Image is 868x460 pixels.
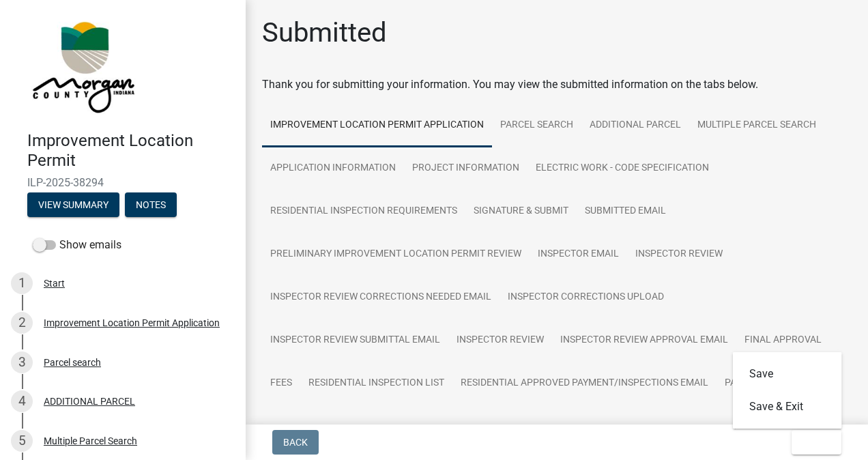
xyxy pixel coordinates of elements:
[262,104,492,147] a: Improvement Location Permit Application
[27,176,218,189] span: ILP-2025-38294
[627,233,731,276] a: Inspector Review
[33,237,121,253] label: Show emails
[27,14,137,117] img: Morgan County, Indiana
[689,104,824,147] a: Multiple Parcel Search
[300,362,452,405] a: Residential Inspection List
[125,200,177,211] wm-modal-confirm: Notes
[272,430,319,455] button: Back
[611,405,725,448] a: Request Inspection
[283,437,308,448] span: Back
[404,147,527,190] a: Project Information
[500,276,672,319] a: Inspector Corrections Upload
[262,190,465,233] a: Residential Inspection Requirements
[44,436,137,446] div: Multiple Parcel Search
[11,312,33,334] div: 2
[577,190,674,233] a: Submitted Email
[262,76,852,93] div: Thank you for submitting your information. You may view the submitted information on the tabs below.
[552,319,736,362] a: Inspector Review Approval Email
[262,147,404,190] a: Application Information
[448,319,552,362] a: Inspector Review
[44,318,220,328] div: Improvement Location Permit Application
[262,16,387,49] h1: Submitted
[733,352,842,429] div: Exit
[11,430,33,452] div: 5
[262,233,530,276] a: Preliminary Improvement Location Permit Review
[736,319,830,362] a: Final Approval
[733,390,842,423] button: Save & Exit
[44,397,135,406] div: ADDITIONAL PARCEL
[802,437,822,448] span: Exit
[792,430,841,455] button: Exit
[717,362,775,405] a: Payment
[11,351,33,373] div: 3
[262,319,448,362] a: Inspector Review Submittal Email
[492,104,581,147] a: Parcel search
[27,131,235,171] h4: Improvement Location Permit
[465,190,577,233] a: Signature & Submit
[581,104,689,147] a: ADDITIONAL PARCEL
[11,272,33,294] div: 1
[125,192,177,217] button: Notes
[262,276,500,319] a: Inspector Review Corrections Needed Email
[262,405,404,448] a: Payment Submitted Email
[479,405,611,448] a: Permit Approved Email
[530,233,627,276] a: Inspector Email
[11,390,33,412] div: 4
[733,358,842,390] button: Save
[527,147,717,190] a: Electric Work - Code Specification
[27,192,119,217] button: View Summary
[452,362,717,405] a: Residential Approved Payment/Inspections Email
[404,405,479,448] a: ILP Placard
[27,200,119,211] wm-modal-confirm: Summary
[44,358,101,367] div: Parcel search
[44,278,65,288] div: Start
[262,362,300,405] a: Fees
